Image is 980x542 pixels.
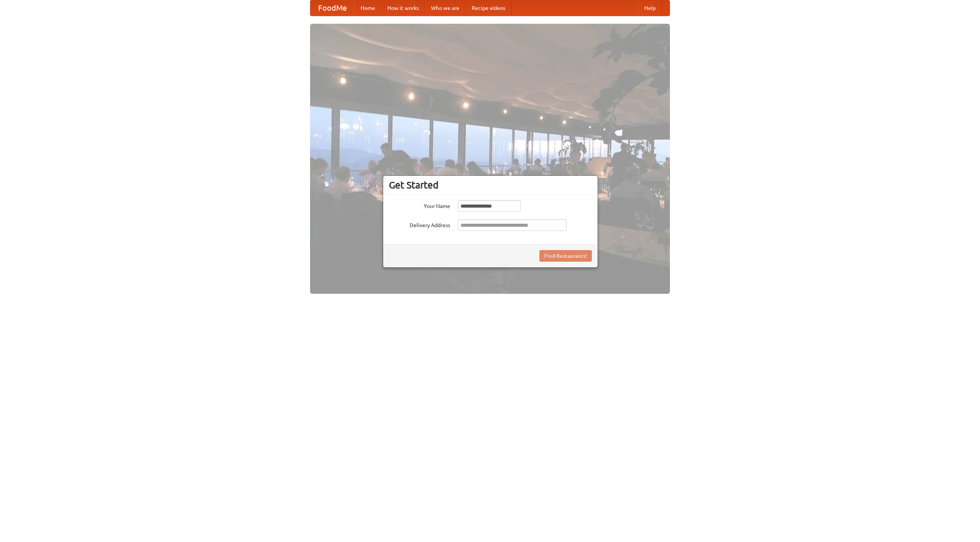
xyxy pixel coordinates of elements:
a: Who we are [425,0,465,16]
a: Help [638,0,662,16]
a: FoodMe [310,0,354,16]
label: Delivery Address [389,219,450,229]
h3: Get Started [389,179,592,191]
button: Find Restaurants! [539,250,592,262]
a: Home [354,0,381,16]
label: Your Name [389,200,450,210]
a: Recipe videos [465,0,511,16]
a: How it works [381,0,425,16]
